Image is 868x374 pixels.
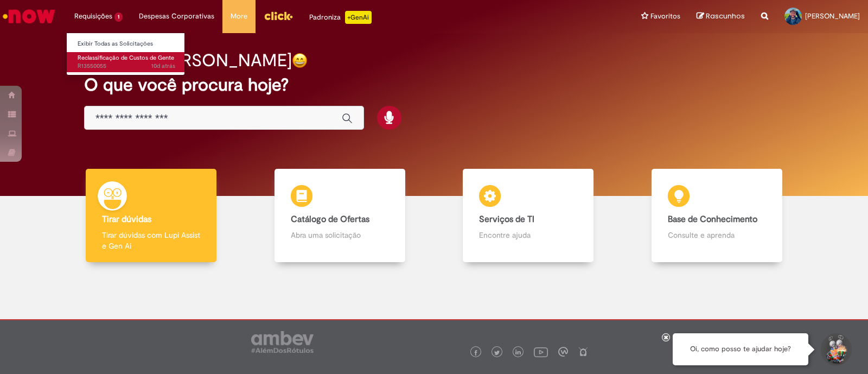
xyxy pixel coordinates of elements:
[246,169,435,263] a: Catálogo de Ofertas Abra uma solicitação
[291,230,389,240] p: Abra uma solicitação
[479,214,534,225] b: Serviços de TI
[1,5,57,27] img: ServiceNow
[309,11,372,24] div: Padroniza
[479,230,577,240] p: Encontre ajuda
[291,214,369,225] b: Catálogo de Ofertas
[84,51,292,70] h2: Bom dia, [PERSON_NAME]
[534,345,548,359] img: logo_footer_youtube.png
[264,8,293,24] img: click_logo_yellow_360x200.png
[102,230,200,251] p: Tirar dúvidas com Lupi Assist e Gen Ai
[251,331,314,353] img: logo_footer_ambev_rotulo_gray.png
[84,75,784,94] h2: O que você procura hoje?
[67,38,186,50] a: Exibir Todas as Solicitações
[114,12,123,22] span: 1
[292,53,308,68] img: happy-face.png
[578,347,588,357] img: logo_footer_naosei.png
[102,214,151,225] b: Tirar dúvidas
[805,11,860,21] span: [PERSON_NAME]
[494,350,500,356] img: logo_footer_twitter.png
[67,52,186,72] a: Aberto R13550055 : Reclassificação de Custos de Gente
[650,11,680,22] span: Favoritos
[231,11,247,22] span: More
[697,11,745,22] a: Rascunhos
[78,62,175,71] span: R13550055
[673,333,808,365] div: Oi, como posso te ajudar hoje?
[151,62,175,70] span: 10d atrás
[623,169,812,263] a: Base de Conhecimento Consulte e aprenda
[515,350,521,356] img: logo_footer_linkedin.png
[74,11,112,22] span: Requisições
[57,169,246,263] a: Tirar dúvidas Tirar dúvidas com Lupi Assist e Gen Ai
[819,333,852,366] button: Iniciar Conversa de Suporte
[139,11,214,22] span: Despesas Corporativas
[345,11,372,24] p: +GenAi
[668,214,757,225] b: Base de Conhecimento
[78,54,174,62] span: Reclassificação de Custos de Gente
[706,11,745,21] span: Rascunhos
[66,33,185,75] ul: Requisições
[668,230,766,240] p: Consulte e aprenda
[434,169,623,263] a: Serviços de TI Encontre ajuda
[151,62,175,70] time: 19/09/2025 11:05:52
[473,350,478,356] img: logo_footer_facebook.png
[558,347,568,357] img: logo_footer_workplace.png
